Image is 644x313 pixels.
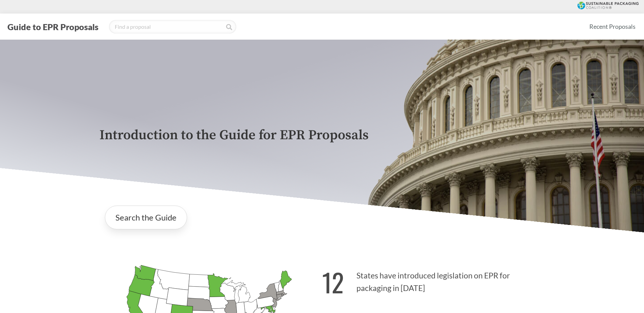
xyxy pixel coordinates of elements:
[99,128,545,143] p: Introduction to the Guide for EPR Proposals
[5,21,100,32] button: Guide to EPR Proposals
[109,20,236,34] input: Find a proposal
[322,263,344,301] strong: 12
[322,259,545,301] p: States have introduced legislation on EPR for packaging in [DATE]
[105,206,187,229] a: Search the Guide
[586,19,639,34] a: Recent Proposals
